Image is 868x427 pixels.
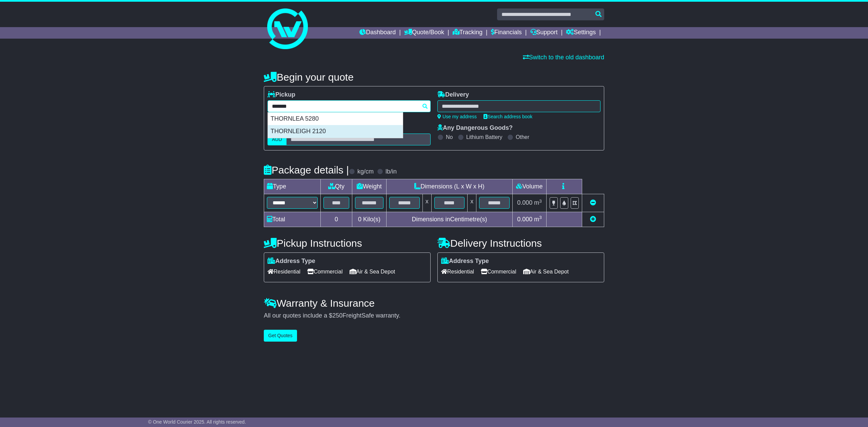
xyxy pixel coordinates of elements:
span: Residential [268,266,300,277]
h4: Warranty & Insurance [264,298,604,309]
span: Residential [441,266,474,277]
td: Volume [512,179,546,194]
a: Use my address [437,114,477,119]
label: Lithium Battery [466,134,502,140]
label: Delivery [437,91,469,99]
label: No [446,134,453,140]
a: Remove this item [590,199,596,206]
h4: Pickup Instructions [264,238,431,249]
span: 0.000 [517,216,532,223]
td: 0 [321,212,352,227]
span: Commercial [481,266,516,277]
sup: 3 [539,215,542,220]
span: Air & Sea Depot [350,266,395,277]
span: m [534,216,542,223]
label: Other [516,134,529,140]
span: Commercial [307,266,342,277]
td: x [468,194,476,212]
td: Qty [321,179,352,194]
a: Search address book [484,114,532,119]
h4: Delivery Instructions [437,238,604,249]
td: Type [264,179,321,194]
span: 250 [332,312,342,319]
td: Dimensions (L x W x H) [386,179,512,194]
span: 0.000 [517,199,532,206]
div: THORNLEA 5280 [268,113,403,125]
label: lb/in [386,168,397,176]
a: Quote/Book [404,27,444,39]
span: m [534,199,542,206]
h4: Begin your quote [264,72,604,83]
a: Add new item [590,216,596,223]
label: Address Type [441,258,489,265]
div: THORNLEIGH 2120 [268,125,403,138]
label: Address Type [268,258,315,265]
sup: 3 [539,199,542,204]
a: Financials [491,27,522,39]
td: Dimensions in Centimetre(s) [386,212,512,227]
a: Dashboard [359,27,396,39]
button: Get Quotes [264,330,297,342]
td: Kilo(s) [352,212,387,227]
a: Tracking [453,27,482,39]
span: Air & Sea Depot [523,266,569,277]
td: x [422,194,431,212]
a: Switch to the old dashboard [523,54,604,61]
label: Pickup [268,91,295,99]
td: Weight [352,179,387,194]
td: Total [264,212,321,227]
span: 0 [358,216,361,223]
div: All our quotes include a $ FreightSafe warranty. [264,312,604,320]
label: AUD [268,134,287,145]
a: Support [530,27,558,39]
h4: Package details | [264,164,349,176]
span: © One World Courier 2025. All rights reserved. [148,419,246,425]
label: Any Dangerous Goods? [437,124,513,132]
label: kg/cm [357,168,374,176]
a: Settings [566,27,596,39]
typeahead: Please provide city [268,100,431,112]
